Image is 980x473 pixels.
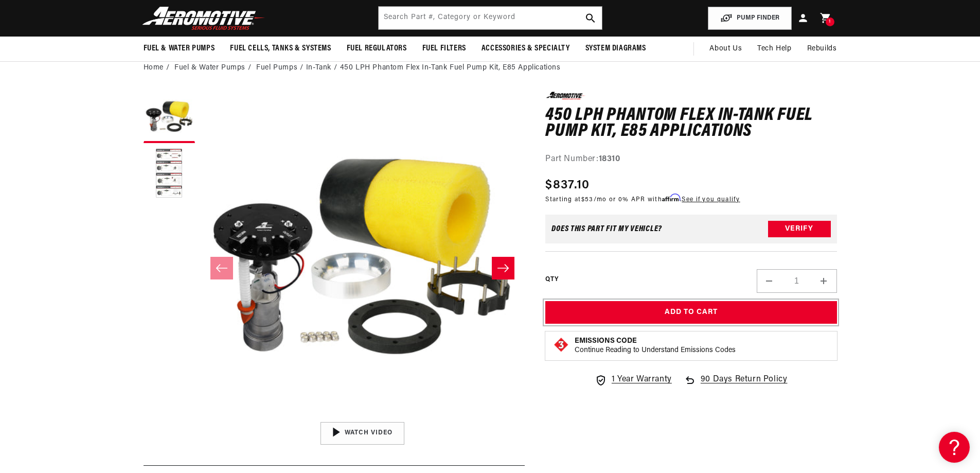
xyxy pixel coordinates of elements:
[682,197,740,203] a: See if you qualify - Learn more about Affirm Financing (opens in modal)
[807,43,837,55] span: Rebuilds
[347,43,407,54] span: Fuel Regulators
[222,37,338,61] summary: Fuel Cells, Tanks & Systems
[595,373,671,387] a: 1 Year Warranty
[139,6,268,30] img: Aeromotive
[545,195,740,204] p: Starting at /mo or 0% APR with .
[474,37,578,61] summary: Accessories & Specialty
[144,92,525,444] media-gallery: Gallery Viewer
[545,153,837,166] div: Part Number:
[545,301,837,324] button: Add to Cart
[144,92,195,143] button: Load image 1 in gallery view
[415,37,474,61] summary: Fuel Filters
[230,43,331,54] span: Fuel Cells, Tanks & Systems
[545,275,558,284] label: QTY
[545,108,837,140] h1: 450 LPH Phantom Flex In-Tank Fuel Pump Kit, E85 Applications
[585,43,646,54] span: System Diagrams
[144,43,215,54] span: Fuel & Water Pumps
[575,337,637,345] strong: Emissions Code
[581,197,593,203] span: $53
[829,17,831,26] span: 1
[551,225,662,233] div: Does This part fit My vehicle?
[256,62,297,74] a: Fuel Pumps
[545,176,590,195] span: $837.10
[306,62,340,74] li: In-Tank
[662,194,680,202] span: Affirm
[144,62,164,74] a: Home
[553,337,569,353] img: Emissions code
[144,148,195,200] button: Load image 2 in gallery view
[210,257,233,279] button: Slide left
[768,221,830,237] button: Verify
[708,7,792,30] button: PUMP FINDER
[575,346,736,355] p: Continue Reading to Understand Emissions Codes
[579,7,602,29] button: search button
[702,37,750,61] a: About Us
[578,37,654,61] summary: System Diagrams
[174,62,245,74] a: Fuel & Water Pumps
[339,37,415,61] summary: Fuel Regulators
[757,43,791,55] span: Tech Help
[136,37,223,61] summary: Fuel & Water Pumps
[700,373,787,397] span: 90 Days Return Policy
[799,37,845,61] summary: Rebuilds
[340,62,561,74] li: 450 LPH Phantom Flex In-Tank Fuel Pump Kit, E85 Applications
[684,373,787,397] a: 90 Days Return Policy
[575,337,736,355] button: Emissions CodeContinue Reading to Understand Emissions Codes
[144,62,837,74] nav: breadcrumbs
[492,257,514,279] button: Slide right
[379,7,602,29] input: Search by Part Number, Category or Keyword
[422,43,466,54] span: Fuel Filters
[709,45,742,52] span: About Us
[611,373,671,387] span: 1 Year Warranty
[482,43,570,54] span: Accessories & Specialty
[598,155,620,163] strong: 18310
[750,37,799,61] summary: Tech Help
